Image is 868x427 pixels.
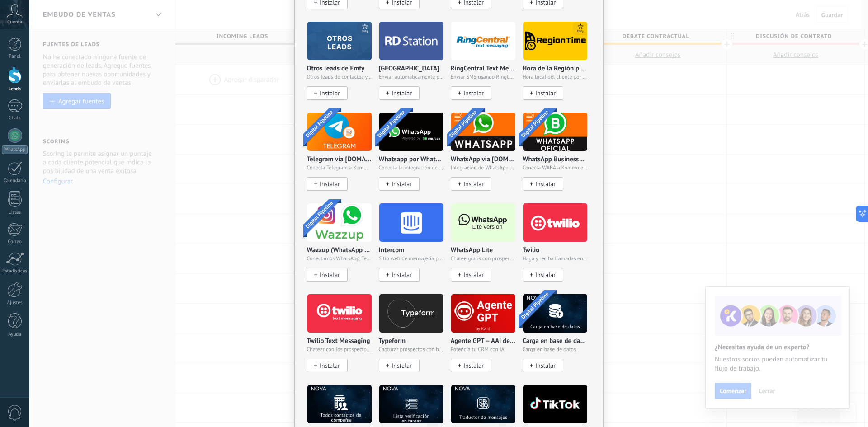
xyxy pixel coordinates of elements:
span: Instalar [535,180,556,188]
div: Panel [2,54,28,60]
span: Conectamos WhatsApp, Telegram e Instagram a Kommo [307,256,372,262]
div: Carga en base de datos via NOVA [523,294,588,385]
p: Otros leads de Emfy [307,65,365,73]
span: Instalar [535,362,556,370]
span: Capturar prospectos con bellos formularios [379,347,444,353]
div: Otros leads de Emfy [307,21,379,112]
span: Instalar [320,180,340,188]
div: Listas [2,210,28,216]
img: logo_main.png [523,291,587,335]
div: Wazzup (WhatsApp & Instagram) [307,203,379,294]
img: logo_main.png [523,110,587,154]
span: Carga en base de datos [523,347,588,353]
img: logo_main.png [451,291,515,335]
button: Instalar [451,359,491,372]
img: logo_main.png [307,382,372,426]
img: logo_main.png [523,201,587,244]
div: Leads [2,86,28,92]
div: WhatsApp Lite [451,203,523,294]
p: WhatsApp Lite [451,247,493,254]
button: Instalar [379,86,420,100]
p: Agente GPT – AAI de KWID [451,338,516,345]
span: Chatee gratis con prospectos en WhatsApp [451,256,516,262]
button: Instalar [307,86,348,100]
p: Carga en base de datos via NOVA [523,338,588,345]
img: logo_main.png [451,110,515,154]
p: WhatsApp via [DOMAIN_NAME] [451,156,516,164]
p: WhatsApp Business API ([GEOGRAPHIC_DATA]) via [DOMAIN_NAME] [523,156,588,164]
p: Intercom [379,247,405,254]
span: Conecta Telegram a Kommo y obtén 3 días gratis [307,165,372,171]
img: logo_main.png [307,291,372,335]
span: Instalar [535,271,556,279]
img: logo_main.png [523,382,587,426]
img: logo_main.png [451,201,515,244]
img: logo_main.png [379,19,443,63]
div: WhatsApp [2,145,28,154]
div: WhatsApp Business API (WABA) via Radist.Online [523,112,588,203]
button: Instalar [451,177,491,191]
span: Hora local del cliente por número de teléfono [523,74,588,80]
div: Agente GPT – AAI de KWID [451,294,523,385]
span: Enviar automáticamente prospectos de [GEOGRAPHIC_DATA] [379,74,444,80]
span: Instalar [463,89,484,97]
span: Cuenta [7,19,22,25]
button: Instalar [307,177,348,191]
span: Instalar [392,180,412,188]
button: Instalar [523,359,563,372]
span: Instalar [463,180,484,188]
button: Instalar [307,268,348,282]
button: Instalar [379,177,420,191]
p: Telegram via [DOMAIN_NAME] [307,156,372,164]
button: Instalar [523,268,563,282]
span: Instalar [392,89,412,97]
div: Twilio [523,203,588,294]
img: logo_main.png [379,291,443,335]
span: Instalar [463,271,484,279]
span: Instalar [392,271,412,279]
p: Twilio [523,247,540,254]
span: Potencia tu CRM con IA [451,347,516,353]
img: logo_main.png [307,201,372,244]
img: logo_main.png [379,110,443,154]
span: Sitio web de mensajería para empresas [379,256,444,262]
div: Ayuda [2,332,28,338]
span: Instalar [320,362,340,370]
img: logo_main.png [307,110,372,154]
p: [GEOGRAPHIC_DATA] [379,65,439,73]
button: Instalar [451,86,491,100]
span: Integración de WhatsApp para Kommo [451,165,516,171]
img: logo_main.png [379,382,443,426]
p: Twilio Text Messaging [307,338,370,345]
button: Instalar [523,177,563,191]
p: Wazzup (WhatsApp & Instagram) [307,247,372,254]
span: Instalar [320,271,340,279]
button: Instalar [523,86,563,100]
div: Estadísticas [2,268,28,274]
button: Instalar [379,359,420,372]
div: Telegram via Radist.Online [307,112,379,203]
button: Instalar [451,268,491,282]
span: Instalar [320,89,340,97]
span: Enviar SMS usando RingCentral [451,74,516,80]
span: Haga y reciba llamadas en Kommo con un solo clic [523,256,588,262]
span: Conecta la integración de WhatsApp en un minuto [379,165,444,171]
button: Instalar [379,268,420,282]
img: logo_main.png [307,19,372,63]
img: logo_main.png [379,201,443,244]
p: Typeform [379,338,406,345]
div: Whatsapp por Whatcrm y Telphin [379,112,451,203]
div: Intercom [379,203,451,294]
span: Instalar [535,89,556,97]
img: logo_main.png [451,382,515,426]
span: Instalar [463,362,484,370]
div: WhatsApp via Radist.Online [451,112,523,203]
div: Twilio Text Messaging [307,294,379,385]
span: Conecta WABA a Kommo en 10 minutos [523,165,588,171]
div: Typeform [379,294,451,385]
img: logo_main.png [523,19,587,63]
div: Correo [2,239,28,245]
div: Ajustes [2,300,28,306]
div: Chats [2,115,28,121]
span: Otros leads de contactos y compañías [307,74,372,80]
